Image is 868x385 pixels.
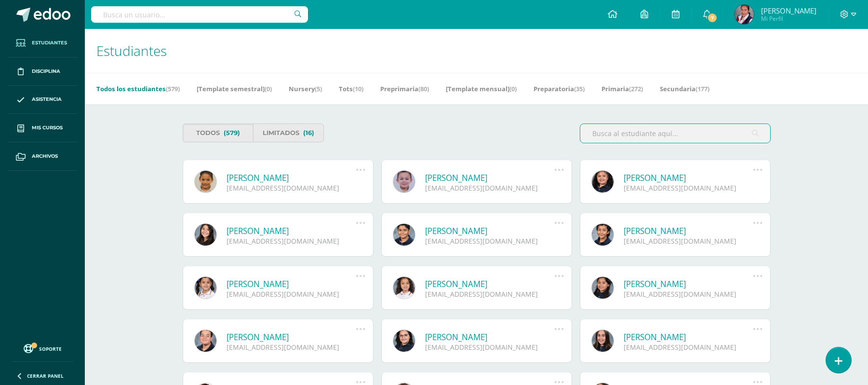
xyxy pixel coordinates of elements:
div: [EMAIL_ADDRESS][DOMAIN_NAME] [227,236,356,246]
a: Disciplina [8,57,77,86]
span: Disciplina [32,68,60,75]
span: Archivos [32,152,58,160]
a: Archivos [8,142,77,171]
span: (35) [574,84,585,93]
a: [PERSON_NAME] [425,331,555,343]
div: [EMAIL_ADDRESS][DOMAIN_NAME] [624,343,753,352]
a: Nursery(5) [289,81,322,96]
a: [PERSON_NAME] [227,172,356,183]
a: [PERSON_NAME] [425,278,555,289]
span: Soporte [39,345,62,352]
span: (579) [224,124,240,142]
a: [Template semestral](0) [197,81,272,96]
a: [PERSON_NAME] [425,225,555,236]
a: Asistencia [8,86,77,114]
a: Limitados(16) [253,124,324,142]
div: [EMAIL_ADDRESS][DOMAIN_NAME] [425,289,555,299]
a: Secundaria(177) [660,81,709,96]
a: [PERSON_NAME] [624,278,753,289]
input: Busca un usuario... [91,6,308,23]
span: Mis cursos [32,124,63,132]
span: (0) [509,84,517,93]
a: [PERSON_NAME] [227,225,356,236]
span: Estudiantes [32,39,67,47]
img: 7553e2040392ab0c00c32bf568c83c81.png [734,5,754,24]
a: Estudiantes [8,29,77,57]
span: (80) [418,84,429,93]
div: [EMAIL_ADDRESS][DOMAIN_NAME] [227,343,356,352]
span: (177) [695,84,709,93]
a: [PERSON_NAME] [425,172,555,183]
a: [PERSON_NAME] [624,225,753,236]
span: Mi Perfil [761,14,816,23]
span: (10) [353,84,363,93]
a: Mis cursos [8,114,77,142]
div: [EMAIL_ADDRESS][DOMAIN_NAME] [624,183,753,192]
span: Cerrar panel [27,372,64,379]
div: [EMAIL_ADDRESS][DOMAIN_NAME] [227,289,356,299]
div: [EMAIL_ADDRESS][DOMAIN_NAME] [425,343,555,352]
a: Todos los estudiantes(579) [96,81,180,96]
div: [EMAIL_ADDRESS][DOMAIN_NAME] [425,236,555,246]
a: Preprimaria(80) [380,81,429,96]
a: Primaria(272) [601,81,643,96]
a: [PERSON_NAME] [227,278,356,289]
a: [PERSON_NAME] [227,331,356,343]
a: Preparatoria(35) [534,81,585,96]
span: [PERSON_NAME] [761,6,816,15]
a: Soporte [12,342,73,355]
span: Asistencia [32,96,62,103]
a: Tots(10) [339,81,363,96]
span: 7 [707,13,718,23]
a: Todos(579) [183,124,254,142]
div: [EMAIL_ADDRESS][DOMAIN_NAME] [624,289,753,299]
a: [PERSON_NAME] [624,331,753,343]
span: (0) [265,84,272,93]
span: (16) [303,124,314,142]
span: (272) [629,84,643,93]
span: (579) [166,84,180,93]
a: [Template mensual](0) [446,81,517,96]
span: (5) [315,84,322,93]
span: Estudiantes [96,41,167,60]
a: [PERSON_NAME] [624,172,753,183]
div: [EMAIL_ADDRESS][DOMAIN_NAME] [624,236,753,246]
div: [EMAIL_ADDRESS][DOMAIN_NAME] [227,183,356,192]
input: Busca al estudiante aquí... [580,124,770,143]
div: [EMAIL_ADDRESS][DOMAIN_NAME] [425,183,555,192]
